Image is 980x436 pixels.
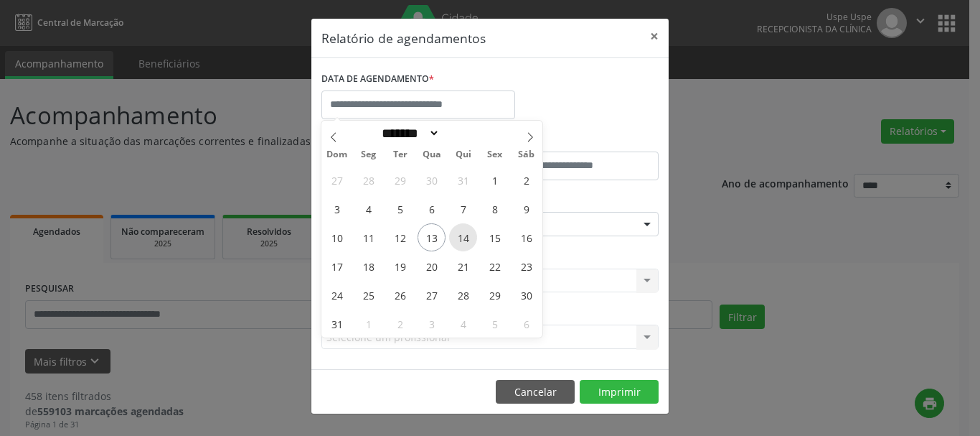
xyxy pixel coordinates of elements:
span: Setembro 3, 2025 [418,310,446,338]
span: Agosto 9, 2025 [512,195,540,223]
span: Agosto 2, 2025 [512,166,540,194]
span: Agosto 19, 2025 [386,252,414,280]
span: Agosto 22, 2025 [481,252,509,280]
span: Agosto 14, 2025 [449,223,477,251]
span: Agosto 10, 2025 [323,223,351,251]
span: Setembro 4, 2025 [449,310,477,338]
span: Sex [479,150,511,159]
span: Agosto 31, 2025 [323,310,351,338]
span: Agosto 4, 2025 [354,195,382,223]
span: Julho 28, 2025 [354,166,382,194]
span: Agosto 30, 2025 [512,281,540,309]
span: Agosto 16, 2025 [512,223,540,251]
span: Agosto 28, 2025 [449,281,477,309]
span: Julho 29, 2025 [386,166,414,194]
span: Setembro 5, 2025 [481,310,509,338]
span: Setembro 2, 2025 [386,310,414,338]
span: Dom [321,150,353,159]
span: Agosto 17, 2025 [323,252,351,280]
span: Agosto 7, 2025 [449,195,477,223]
span: Julho 30, 2025 [418,166,446,194]
span: Agosto 29, 2025 [481,281,509,309]
span: Agosto 18, 2025 [354,252,382,280]
span: Agosto 24, 2025 [323,281,351,309]
span: Julho 31, 2025 [449,166,477,194]
span: Qua [416,150,448,159]
span: Agosto 5, 2025 [386,195,414,223]
span: Agosto 13, 2025 [418,223,446,251]
span: Agosto 23, 2025 [512,252,540,280]
span: Seg [353,150,385,159]
span: Agosto 27, 2025 [418,281,446,309]
span: Agosto 15, 2025 [481,223,509,251]
input: Year [440,126,487,141]
span: Agosto 11, 2025 [354,223,382,251]
span: Agosto 21, 2025 [449,252,477,280]
span: Agosto 3, 2025 [323,195,351,223]
span: Agosto 6, 2025 [418,195,446,223]
button: Close [640,19,669,54]
select: Month [377,126,440,141]
label: DATA DE AGENDAMENTO [321,68,434,91]
button: Cancelar [496,380,575,404]
span: Agosto 25, 2025 [354,281,382,309]
span: Qui [448,150,479,159]
h5: Relatório de agendamentos [321,29,486,47]
span: Agosto 1, 2025 [481,166,509,194]
span: Sáb [511,150,542,159]
span: Agosto 12, 2025 [386,223,414,251]
span: Ter [385,150,416,159]
label: ATÉ [494,129,659,152]
span: Julho 27, 2025 [323,166,351,194]
button: Imprimir [580,380,659,404]
span: Agosto 26, 2025 [386,281,414,309]
span: Setembro 1, 2025 [354,310,382,338]
span: Setembro 6, 2025 [512,310,540,338]
span: Agosto 8, 2025 [481,195,509,223]
span: Agosto 20, 2025 [418,252,446,280]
